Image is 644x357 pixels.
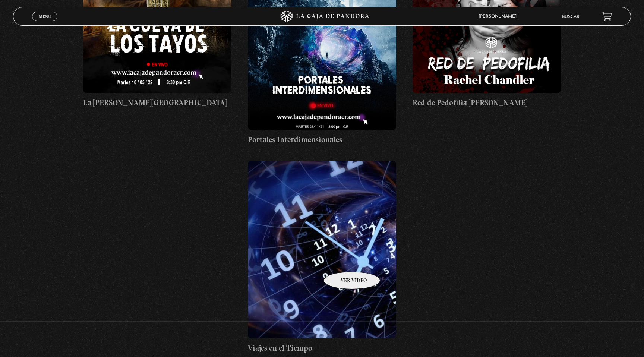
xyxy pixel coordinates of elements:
a: Buscar [562,15,580,19]
h4: Portales Interdimensionales [248,134,396,146]
span: [PERSON_NAME] [475,14,524,19]
span: Cerrar [36,20,54,26]
span: Menu [39,14,51,19]
a: Viajes en el Tiempo [248,161,396,354]
h4: Red de Pedofilia [PERSON_NAME] [413,97,561,109]
a: View your shopping cart [602,12,612,22]
h4: Viajes en el Tiempo [248,342,396,354]
h4: La [PERSON_NAME][GEOGRAPHIC_DATA] [83,97,231,109]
